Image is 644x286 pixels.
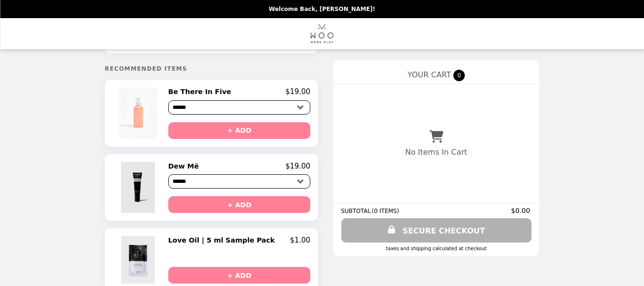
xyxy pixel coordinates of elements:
p: Welcome Back, [PERSON_NAME]! [269,6,375,12]
button: + ADD [168,267,310,284]
span: YOUR CART [408,70,451,79]
img: Love Oil | 5 ml Sample Pack [121,236,157,284]
span: ( 0 ITEMS ) [372,208,399,214]
img: Be There In Five [119,87,160,138]
img: Dew Më [121,162,158,213]
span: $0.00 [511,207,532,214]
h2: Dew Më [168,162,203,170]
h2: Be There In Five [168,87,235,96]
img: Brand Logo [310,24,334,43]
button: + ADD [168,196,310,213]
div: Taxes and Shipping calculated at checkout [341,246,532,251]
span: SUBTOTAL [341,208,372,214]
p: $19.00 [286,162,311,170]
p: $1.00 [290,236,310,244]
p: $19.00 [286,87,311,96]
span: 0 [453,70,465,81]
h2: Love Oil | 5 ml Sample Pack [168,236,279,244]
select: Select a product variant [168,100,310,115]
h5: Recommended Items [105,65,318,72]
button: + ADD [168,122,310,139]
p: No Items In Cart [405,148,467,157]
select: Select a product variant [168,174,310,189]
